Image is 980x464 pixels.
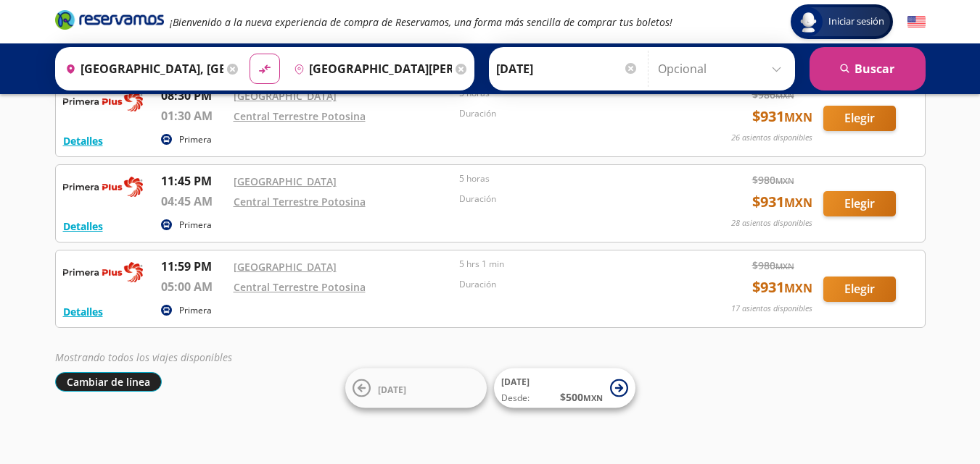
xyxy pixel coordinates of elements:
button: Detalles [63,304,103,319]
p: Duración [459,193,678,206]
img: RESERVAMOS [63,172,143,201]
span: $ 980 [752,87,794,102]
span: $ 931 [752,191,812,213]
small: MXN [583,392,603,403]
p: Duración [459,278,678,291]
button: English [907,13,926,31]
span: $ 980 [752,258,794,273]
p: 05:00 AM [161,278,226,295]
p: 26 asientos disponibles [731,132,812,144]
button: [DATE] [345,368,487,408]
p: 01:30 AM [161,107,226,125]
span: $ 980 [752,172,794,187]
button: Cambiar de línea [55,372,162,392]
button: Buscar [810,47,926,90]
p: 08:30 PM [161,87,226,104]
i: Brand Logo [55,9,164,30]
a: Central Terrestre Potosina [234,280,366,294]
a: [GEOGRAPHIC_DATA] [234,174,337,188]
p: 04:45 AM [161,193,226,210]
small: MXN [784,280,812,296]
p: Primera [179,219,212,232]
a: Central Terrestre Potosina [234,195,366,208]
p: 11:59 PM [161,258,226,275]
span: $ 500 [560,389,603,405]
p: Primera [179,133,212,146]
p: 17 asientos disponibles [731,303,812,315]
p: 28 asientos disponibles [731,217,812,229]
input: Elegir Fecha [496,51,638,87]
em: Mostrando todos los viajes disponibles [55,350,232,364]
input: Buscar Origen [59,51,223,87]
a: Central Terrestre Potosina [234,109,366,123]
a: [GEOGRAPHIC_DATA] [234,89,337,103]
span: Iniciar sesión [823,14,890,29]
span: [DATE] [378,383,406,395]
small: MXN [784,109,812,125]
em: ¡Bienvenido a la nueva experiencia de compra de Reservamos, una forma más sencilla de comprar tus... [170,15,672,29]
button: Detalles [63,219,103,234]
button: [DATE]Desde:$500MXN [494,368,635,408]
small: MXN [775,175,794,186]
p: Duración [459,107,678,120]
small: MXN [775,261,794,271]
button: Elegir [823,106,896,131]
span: $ 931 [752,277,812,298]
img: RESERVAMOS [63,87,143,116]
input: Opcional [658,51,788,87]
button: Elegir [823,277,896,302]
span: Desde: [501,392,530,405]
span: [DATE] [501,376,530,388]
p: 11:45 PM [161,172,226,190]
p: Primera [179,304,212,317]
span: $ 931 [752,106,812,127]
small: MXN [784,195,812,211]
button: Detalles [63,133,103,148]
img: RESERVAMOS [63,258,143,287]
a: Brand Logo [55,9,164,35]
p: 5 horas [459,172,678,185]
a: [GEOGRAPHIC_DATA] [234,260,337,274]
p: 5 hrs 1 min [459,258,678,271]
small: MXN [775,90,794,101]
input: Buscar Destino [288,51,452,87]
button: Elegir [823,191,896,216]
